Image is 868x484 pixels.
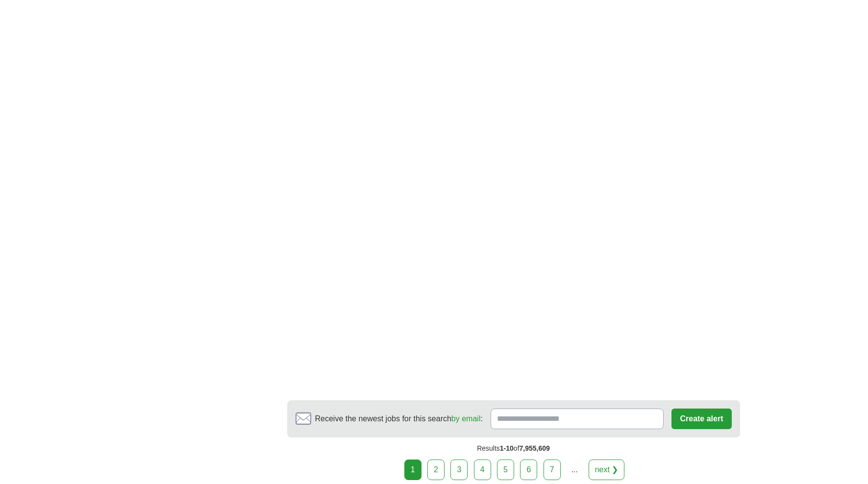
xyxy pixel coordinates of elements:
[427,460,445,480] a: 2
[474,460,491,480] a: 4
[544,460,561,480] a: 7
[520,444,550,452] span: 7,955,609
[315,413,483,425] span: Receive the newest jobs for this search :
[451,414,481,423] a: by email
[565,460,584,480] div: ...
[500,444,514,452] span: 1-10
[450,460,468,480] a: 3
[671,409,731,429] button: Create alert
[287,437,740,460] div: Results of
[497,460,514,480] a: 5
[520,460,537,480] a: 6
[589,460,625,480] a: next ❯
[404,460,422,480] div: 1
